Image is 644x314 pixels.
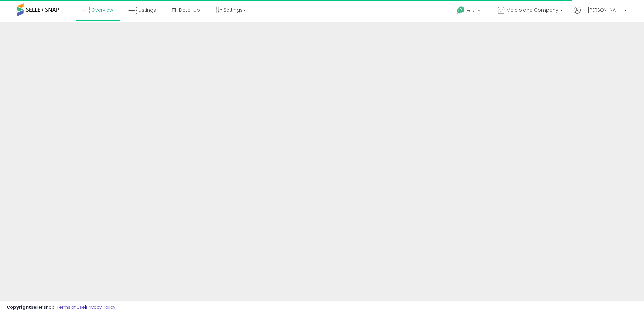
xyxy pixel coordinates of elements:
span: Listings [139,7,156,13]
span: DataHub [179,7,200,13]
span: Overview [91,7,113,13]
span: Malelo and Company [506,7,558,13]
i: Get Help [457,6,465,14]
a: Help [452,1,487,22]
span: Hi [PERSON_NAME] [582,7,622,13]
span: Help [467,8,476,13]
a: Hi [PERSON_NAME] [574,7,627,22]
